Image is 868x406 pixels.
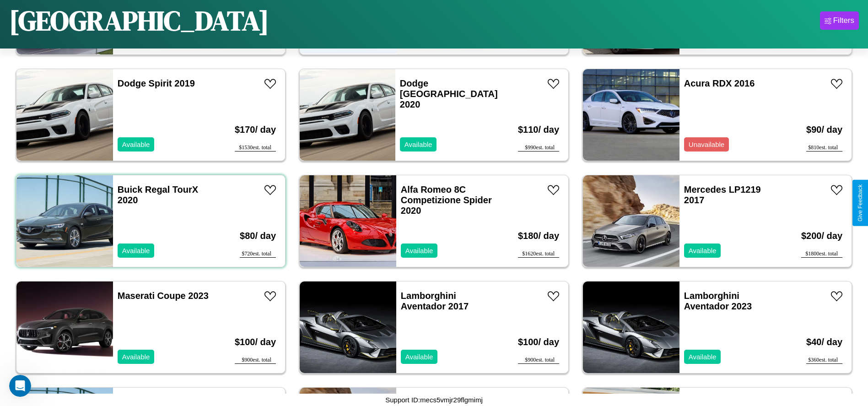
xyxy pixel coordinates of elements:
[122,351,150,363] p: Available
[518,357,559,364] div: $ 900 est. total
[801,222,842,250] h3: $ 200 / day
[684,291,752,311] a: Lamborghini Aventador 2023
[689,244,717,257] p: Available
[235,115,276,144] h3: $ 170 / day
[385,394,483,406] p: Support ID: mecs5vmjr29flgmimj
[801,250,842,258] div: $ 1800 est. total
[857,184,863,222] div: Give Feedback
[400,78,498,109] a: Dodge [GEOGRAPHIC_DATA] 2020
[689,138,724,151] p: Unavailable
[833,16,854,25] div: Filters
[820,11,859,30] button: Filters
[235,144,276,152] div: $ 1530 est. total
[118,78,195,88] a: Dodge Spirit 2019
[122,244,150,257] p: Available
[235,357,276,364] div: $ 900 est. total
[9,2,269,39] h1: [GEOGRAPHIC_DATA]
[405,244,433,257] p: Available
[401,184,492,216] a: Alfa Romeo 8C Competizione Spider 2020
[401,291,469,311] a: Lamborghini Aventador 2017
[405,351,433,363] p: Available
[689,351,717,363] p: Available
[806,115,842,144] h3: $ 90 / day
[240,250,276,258] div: $ 720 est. total
[684,78,755,88] a: Acura RDX 2016
[806,357,842,364] div: $ 360 est. total
[240,222,276,250] h3: $ 80 / day
[404,138,432,151] p: Available
[518,222,559,250] h3: $ 180 / day
[518,250,559,258] div: $ 1620 est. total
[235,328,276,357] h3: $ 100 / day
[9,375,31,397] iframe: Intercom live chat
[806,328,842,357] h3: $ 40 / day
[118,291,209,301] a: Maserati Coupe 2023
[122,138,150,151] p: Available
[518,144,559,152] div: $ 990 est. total
[518,115,559,144] h3: $ 110 / day
[118,184,198,205] a: Buick Regal TourX 2020
[518,328,559,357] h3: $ 100 / day
[806,144,842,152] div: $ 810 est. total
[684,184,761,205] a: Mercedes LP1219 2017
